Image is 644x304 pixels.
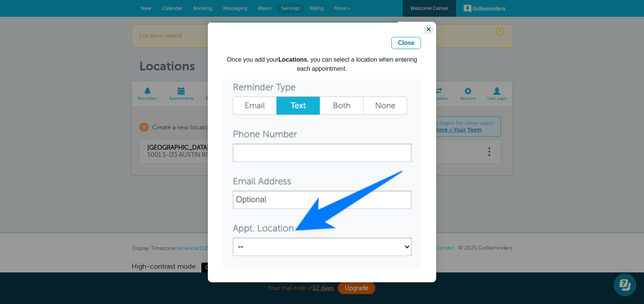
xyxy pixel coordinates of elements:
[208,22,436,282] iframe: modal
